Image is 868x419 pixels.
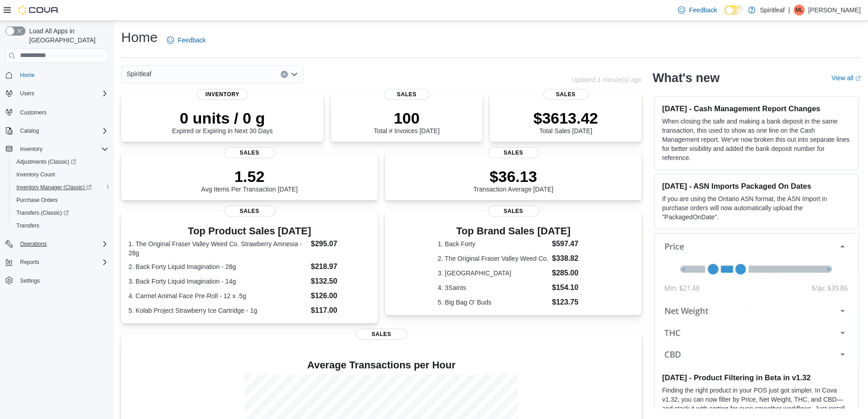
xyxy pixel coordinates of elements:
a: Feedback [163,31,209,49]
dt: 1. Back Forty [438,239,549,248]
span: Catalog [20,127,39,134]
img: Cova [18,5,59,15]
a: Inventory Manager (Classic) [13,182,95,193]
span: Transfers (Classic) [13,207,108,218]
p: 0 units / 0 g [172,109,273,127]
button: Settings [2,274,112,287]
dd: $218.97 [311,261,370,272]
a: Settings [16,275,43,286]
dd: $285.00 [552,268,589,279]
dt: 2. Back Forty Liquid Imagination - 28g [128,262,307,271]
span: Transfers [16,222,39,229]
p: Spiritleaf [760,5,785,16]
a: Adjustments (Classic) [9,155,112,168]
span: Home [16,69,108,81]
button: Inventory [2,143,112,155]
span: Sales [224,206,275,217]
p: If you are using the Ontario ASN format, the ASN Import in purchase orders will now automatically... [662,194,851,222]
a: Transfers (Classic) [13,207,72,218]
dd: $126.00 [311,290,370,301]
span: Sales [488,206,539,217]
span: Users [16,88,108,99]
div: Avg Items Per Transaction [DATE] [201,167,298,193]
span: Sales [356,329,407,340]
span: Load All Apps in [GEOGRAPHIC_DATA] [26,26,108,45]
span: Inventory Manager (Classic) [16,184,92,191]
svg: External link [855,76,861,81]
button: Reports [16,257,43,268]
div: Transaction Average [DATE] [473,167,554,193]
button: Customers [2,105,112,119]
h3: [DATE] - Product Filtering in Beta in v1.32 [662,373,851,382]
span: Settings [20,277,40,285]
span: Sales [488,147,539,158]
dd: $123.75 [552,297,589,308]
p: $3613.42 [534,109,598,127]
div: Total Sales [DATE] [534,109,598,134]
span: Customers [16,106,108,118]
button: Home [2,68,112,82]
span: Purchase Orders [13,195,108,206]
button: Operations [2,238,112,250]
span: Sales [543,89,589,100]
span: Sales [224,147,275,158]
p: | [788,5,790,16]
span: Users [20,90,34,97]
dd: $132.50 [311,276,370,287]
h3: Top Brand Sales [DATE] [438,226,589,237]
span: Operations [16,238,108,249]
span: Settings [16,275,108,286]
span: Home [20,72,35,79]
dt: 4. Carmel Animal Face Pre-Roll - 12 x .5g [128,291,307,300]
h3: [DATE] - ASN Imports Packaged On Dates [662,181,851,191]
input: Dark Mode [724,5,744,15]
dt: 2. The Original Fraser Valley Weed Co. [438,254,549,263]
dt: 3. Back Forty Liquid Imagination - 14g [128,277,307,286]
span: Adjustments (Classic) [16,158,76,166]
span: Inventory [16,144,108,155]
p: When closing the safe and making a bank deposit in the same transaction, this used to show as one... [662,117,851,162]
p: $36.13 [473,167,554,186]
button: Purchase Orders [9,194,112,207]
h2: What's new [652,71,719,85]
button: Operations [16,238,51,249]
button: Users [2,87,112,100]
dd: $117.00 [311,305,370,316]
nav: Complex example [5,65,108,311]
a: Inventory Manager (Classic) [9,181,112,194]
span: ML [796,5,803,16]
span: Reports [20,259,39,266]
button: Reports [2,256,112,269]
h4: Average Transactions per Hour [128,360,634,371]
a: View allExternal link [832,74,861,82]
a: Home [16,70,38,81]
span: Adjustments (Classic) [13,156,108,167]
span: Feedback [689,5,717,15]
span: Operations [20,240,47,248]
span: Inventory Manager (Classic) [13,182,108,193]
p: 100 [374,109,439,127]
dd: $295.07 [311,238,370,249]
h3: Top Product Sales [DATE] [128,226,370,237]
span: Sales [384,89,430,100]
span: Feedback [178,36,205,45]
div: Matthew L [794,5,805,16]
h3: [DATE] - Cash Management Report Changes [662,104,851,113]
button: Catalog [2,124,112,137]
a: Transfers [13,220,43,231]
button: Inventory Count [9,168,112,181]
dt: 5. Big Bag O' Buds [438,298,549,307]
span: Transfers [13,220,108,231]
a: Customers [16,107,50,118]
dd: $597.47 [552,238,589,249]
dt: 4. 3Saints [438,283,549,292]
button: Catalog [16,125,42,136]
span: Reports [16,257,108,268]
span: Spiritleaf [127,68,151,79]
button: Open list of options [291,71,298,78]
p: 1.52 [201,167,298,186]
div: Total # Invoices [DATE] [374,109,439,134]
dt: 1. The Original Fraser Valley Weed Co. Strawberry Amnesia - 28g [128,239,307,258]
button: Users [16,88,38,99]
span: Catalog [16,125,108,136]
